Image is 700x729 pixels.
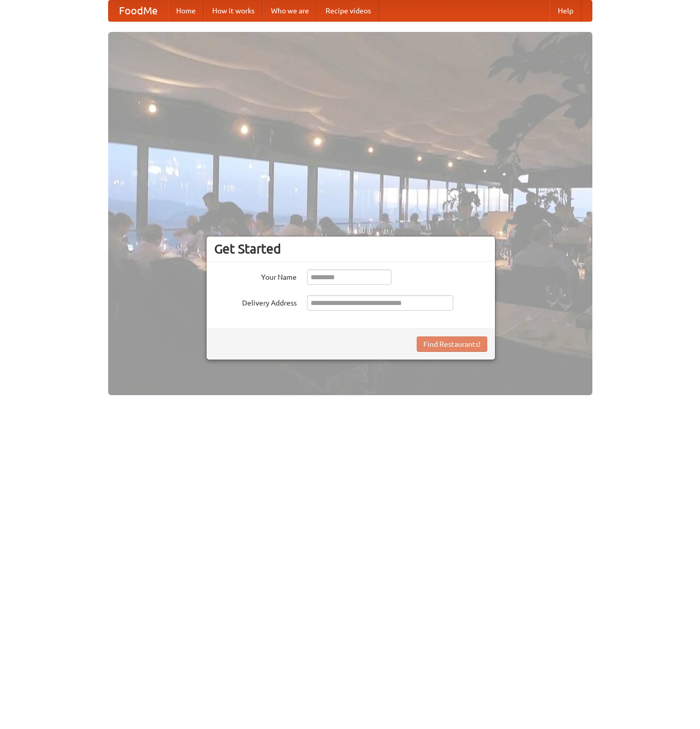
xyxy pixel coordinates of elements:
[204,1,263,21] a: How it works
[550,1,582,21] a: Help
[168,1,204,21] a: Home
[109,1,168,21] a: FoodMe
[417,336,487,352] button: Find Restaurants!
[214,241,487,257] h3: Get Started
[263,1,317,21] a: Who we are
[317,1,379,21] a: Recipe videos
[214,269,297,282] label: Your Name
[214,295,297,308] label: Delivery Address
